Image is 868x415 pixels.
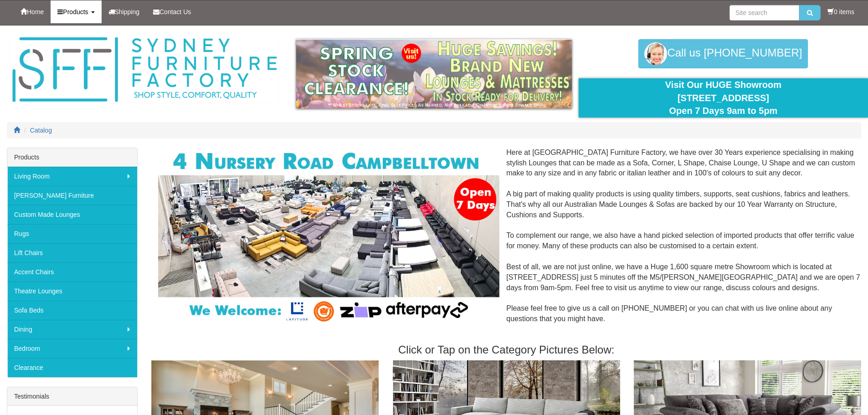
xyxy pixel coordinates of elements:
[8,35,281,105] img: Sydney Furniture Factory
[296,39,572,108] img: spring-sale.gif
[158,148,499,325] img: Corner Modular Lounges
[729,5,799,20] input: Site search
[7,148,137,167] div: Products
[151,148,861,335] div: Here at [GEOGRAPHIC_DATA] Furniture Factory, we have over 30 Years experience specialising in mak...
[7,167,137,186] a: Living Room
[7,320,137,339] a: Dining
[159,8,191,15] span: Contact Us
[27,8,44,15] span: Home
[586,78,861,118] div: Visit Our HUGE Showroom [STREET_ADDRESS] Open 7 Days 9am to 5pm
[146,0,198,23] a: Contact Us
[151,344,861,356] h3: Click or Tap on the Category Pictures Below:
[7,358,137,377] a: Clearance
[7,301,137,320] a: Sofa Beds
[51,0,101,23] a: Products
[7,262,137,282] a: Accent Chairs
[102,0,147,23] a: Shipping
[63,8,88,15] span: Products
[115,8,140,15] span: Shipping
[7,387,137,406] div: Testimonials
[7,224,137,243] a: Rugs
[7,282,137,301] a: Theatre Lounges
[7,186,137,205] a: [PERSON_NAME] Furniture
[7,205,137,224] a: Custom Made Lounges
[7,243,137,262] a: Lift Chairs
[14,0,51,23] a: Home
[827,7,854,16] li: 0 items
[7,339,137,358] a: Bedroom
[30,127,52,134] a: Catalog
